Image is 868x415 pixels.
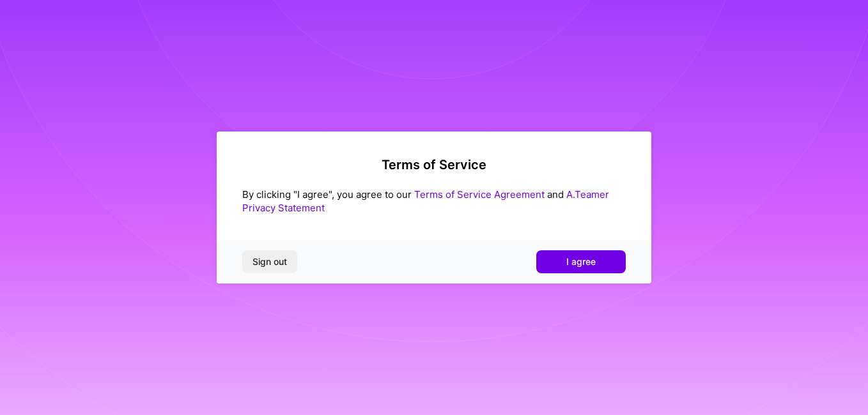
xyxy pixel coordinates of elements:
button: Sign out [242,250,297,273]
span: Sign out [252,255,287,268]
div: By clicking "I agree", you agree to our and [242,188,626,215]
h2: Terms of Service [242,157,626,172]
span: I agree [566,255,596,268]
a: Terms of Service Agreement [414,188,545,200]
button: I agree [536,250,626,273]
